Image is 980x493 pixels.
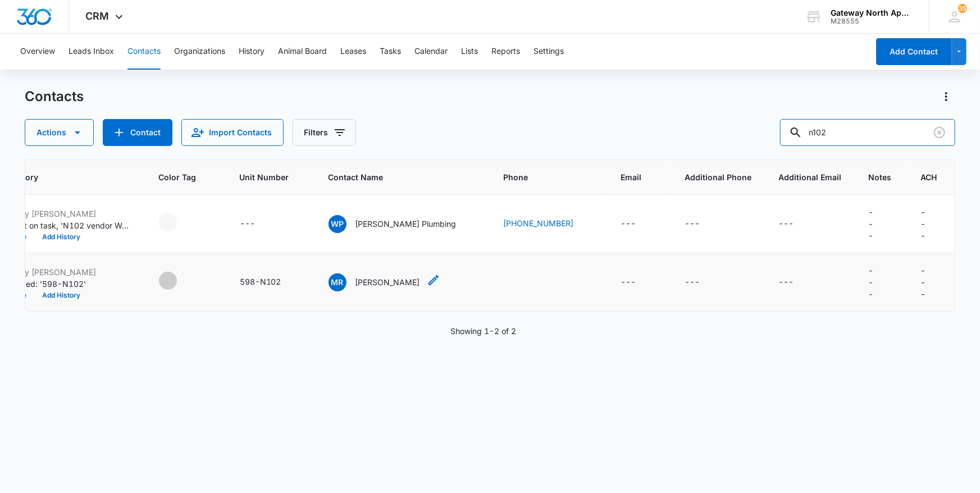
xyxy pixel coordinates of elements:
button: Add History [34,292,88,299]
span: WP [329,215,347,233]
button: Actions [937,88,955,106]
button: Reports [491,34,520,70]
input: Search Contacts [780,119,955,146]
span: Notes [869,171,894,183]
button: Leases [340,34,366,70]
span: Additional Email [779,171,842,183]
div: Notes - - Select to Edit Field [869,264,894,300]
div: Phone - (970) 424-2712 - Select to Edit Field [504,217,594,231]
div: notifications count [958,4,967,13]
div: Additional Phone - - Select to Edit Field [685,276,721,289]
span: Unit Number [240,171,302,183]
span: Phone [504,171,578,183]
div: Contact Name - Walker Plumbing - Select to Edit Field [329,215,477,233]
button: Clear [931,124,949,141]
button: Tasks [380,34,401,70]
span: 35 [958,4,967,13]
div: Additional Email - - Select to Edit Field [779,276,814,289]
button: Contacts [127,34,161,70]
div: Notes - - Select to Edit Field [869,206,894,241]
div: Unit Number - 598-N102 - Select to Edit Field [240,276,302,289]
div: - - Select to Edit Field [159,272,197,290]
button: History [239,34,265,70]
p: [PERSON_NAME] Plumbing [355,218,457,230]
div: --- [240,217,255,231]
button: Add History [34,234,88,240]
div: --- [685,217,700,231]
div: --- [921,206,926,241]
button: Organizations [174,34,225,70]
span: CRM [86,10,110,22]
p: Showing 1-2 of 2 [450,325,516,337]
button: Settings [534,34,564,70]
span: Color Tag [159,171,197,183]
div: --- [921,264,926,300]
div: Additional Email - - Select to Edit Field [779,217,814,231]
div: --- [621,276,636,289]
div: Email - - Select to Edit Field [621,217,657,231]
span: MR [329,273,347,291]
div: --- [869,206,874,241]
div: --- [685,276,700,289]
span: Email [621,171,642,183]
div: - - Select to Edit Field [159,213,197,231]
h1: Contacts [25,88,84,105]
div: ACH - - Select to Edit Field [921,264,946,300]
div: account id [831,17,913,25]
button: Import Contacts [181,119,284,146]
div: Email - - Select to Edit Field [621,276,657,289]
div: Unit Number - - Select to Edit Field [240,217,275,231]
div: Additional Phone - - Select to Edit Field [685,217,721,231]
p: [PERSON_NAME] [355,276,420,288]
a: [PHONE_NUMBER] [504,217,574,229]
div: Phone - (970) 408-9049 (720) 309-6501 - Select to Edit Field [504,280,524,294]
span: Additional Phone [685,171,752,183]
div: --- [621,217,636,231]
span: ACH [921,171,946,183]
button: Actions [25,119,94,146]
div: --- [869,264,874,300]
button: Filters [293,119,356,146]
button: Calendar [414,34,448,70]
div: --- [779,217,794,231]
button: Add Contact [103,119,172,146]
button: Add Contact [876,38,952,65]
div: 598-N102 [240,276,281,287]
button: Leads Inbox [69,34,114,70]
span: Contact Name [329,171,461,183]
button: Lists [461,34,478,70]
div: --- [779,276,794,289]
div: ACH - - Select to Edit Field [921,206,946,241]
button: Overview [20,34,55,70]
div: Contact Name - Maria Rios - Select to Edit Field [329,273,440,291]
div: account name [831,8,913,17]
button: Animal Board [278,34,327,70]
